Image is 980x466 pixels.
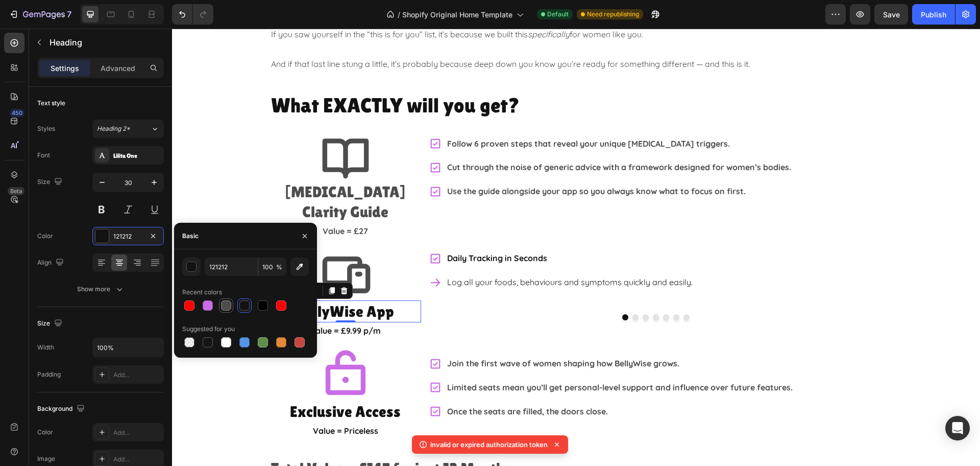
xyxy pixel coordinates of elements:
[182,324,235,334] div: Suggested for you
[113,455,161,464] div: Add...
[37,370,61,379] div: Padding
[501,286,507,292] button: Dot
[113,232,143,241] div: 121212
[275,108,619,123] p: Follow 6 proven steps that reveal your unique [MEDICAL_DATA] triggers.
[172,4,213,25] div: Undo/Redo
[101,63,135,74] p: Advanced
[398,9,400,20] span: /
[275,155,619,170] p: Use the guide alongside your app so you always know what to focus on first.
[99,28,709,43] p: And if that last line stung a little, it’s probably because deep down you know you’re ready for s...
[471,286,477,292] button: Dot
[37,124,55,133] div: Styles
[460,286,467,292] button: Dot
[37,175,64,189] div: Size
[921,9,946,20] div: Publish
[182,288,222,297] div: Recent colors
[874,4,908,25] button: Save
[50,36,160,49] p: Heading
[92,120,164,138] button: Heading 2*
[481,286,487,292] button: Dot
[113,370,161,380] div: Add...
[113,428,161,437] div: Add...
[111,258,139,267] div: Heading
[67,8,71,20] p: 7
[37,428,53,437] div: Color
[37,280,164,298] button: Show more
[37,231,53,241] div: Color
[37,343,54,352] div: Width
[205,258,258,276] input: Eg: FFFFFF
[98,372,249,394] h2: Exclusive Access
[587,10,639,19] span: Need republishing
[547,10,569,19] span: Default
[37,454,55,463] div: Image
[98,272,249,294] h2: BellyWise App
[276,263,282,272] span: %
[99,395,248,410] p: Value = Priceless
[945,416,970,440] div: Open Intercom Messenger
[511,286,518,292] button: Dot
[883,10,900,19] span: Save
[275,328,621,342] p: Join the first wave of women shaping how BellyWise grows.
[97,124,130,133] span: Heading 2*
[491,286,497,292] button: Dot
[275,131,619,146] p: Cut through the noise of generic advice with a framework designed for women’s bodies.
[8,187,24,195] div: Beta
[37,256,66,270] div: Align
[10,109,24,117] div: 450
[182,231,199,241] div: Basic
[98,429,710,451] h2: Total Value = £147 for just 12 Months
[37,99,65,108] div: Text style
[450,286,456,292] button: Dot
[98,62,710,91] h2: What EXACTLY will you get?
[37,151,50,160] div: Font
[275,224,375,235] strong: Daily Tracking in Seconds
[275,246,521,261] p: Log all your foods, behaviours and symptoms quickly and easily.
[98,152,249,194] h2: [MEDICAL_DATA] Clarity Guide
[402,9,512,20] span: Shopify Original Home Template
[275,378,436,388] strong: Once the seats are filled, the doors close.
[51,63,79,74] p: Settings
[113,151,161,160] div: Lilita One
[99,195,248,210] p: Value = £27
[356,1,398,11] i: specifically
[912,4,955,25] button: Publish
[4,4,76,25] button: 7
[37,402,87,416] div: Background
[77,284,125,294] div: Show more
[93,338,163,357] input: Auto
[99,295,248,310] p: Value = £9.99 p/m
[275,354,621,364] strong: Limited seats mean you’ll get personal-level support and influence over future features.
[430,439,548,450] p: invalid or expired authorization token
[172,29,980,466] iframe: Design area
[37,317,64,331] div: Size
